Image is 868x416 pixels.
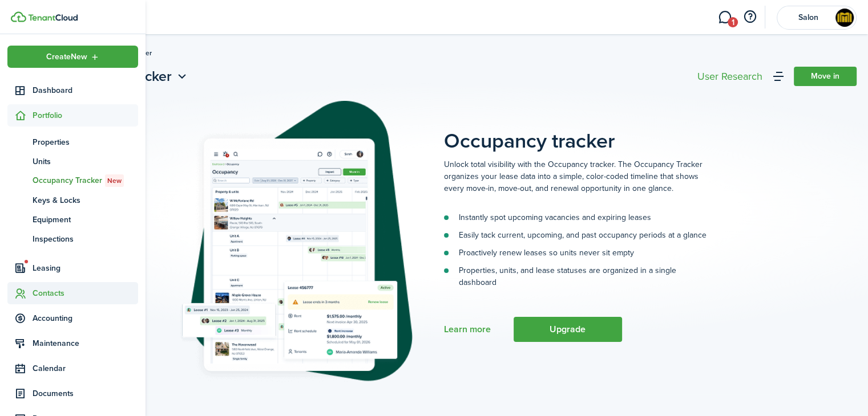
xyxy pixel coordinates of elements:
[728,17,738,27] span: 1
[33,262,138,274] span: Leasing
[33,388,138,399] span: Documents
[33,312,138,324] span: Accounting
[444,101,857,153] placeholder-page-title: Occupancy tracker
[33,362,138,374] span: Calendar
[794,67,857,86] a: Move in
[7,46,138,68] button: Open menu
[444,229,706,241] li: Easily tack current, upcoming, and past occupancy periods at a glance
[444,158,706,194] p: Unlock total visibility with the Occupancy tracker. The Occupancy Tracker organizes your lease da...
[7,229,138,248] a: Inspections
[7,190,138,210] a: Keys & Locks
[695,68,765,84] button: User Research
[33,233,138,245] span: Inspections
[444,324,491,335] a: Learn more
[33,136,138,148] span: Properties
[33,337,138,349] span: Maintenance
[444,247,706,259] li: Proactively renew leases so units never sit empty
[7,210,138,229] a: Equipment
[714,3,736,32] a: Messaging
[444,264,706,288] li: Properties, units, and lease statuses are organized in a single dashboard
[697,71,762,81] div: User Research
[107,176,122,186] span: New
[785,14,831,22] span: Salon
[33,194,138,206] span: Keys & Locks
[33,287,138,299] span: Contacts
[179,101,413,383] img: Subscription stub
[835,9,854,27] img: Salon
[46,53,87,61] span: Create New
[7,152,138,171] a: Units
[28,14,78,21] img: TenantCloud
[7,171,138,190] a: Occupancy TrackerNew
[33,84,138,96] span: Dashboard
[11,11,26,22] img: TenantCloud
[33,214,138,226] span: Equipment
[514,317,622,342] button: Upgrade
[7,79,138,101] a: Dashboard
[740,7,760,27] button: Open resource center
[33,109,138,121] span: Portfolio
[33,156,138,168] span: Units
[444,211,706,223] li: Instantly spot upcoming vacancies and expiring leases
[33,174,138,187] span: Occupancy Tracker
[7,132,138,152] a: Properties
